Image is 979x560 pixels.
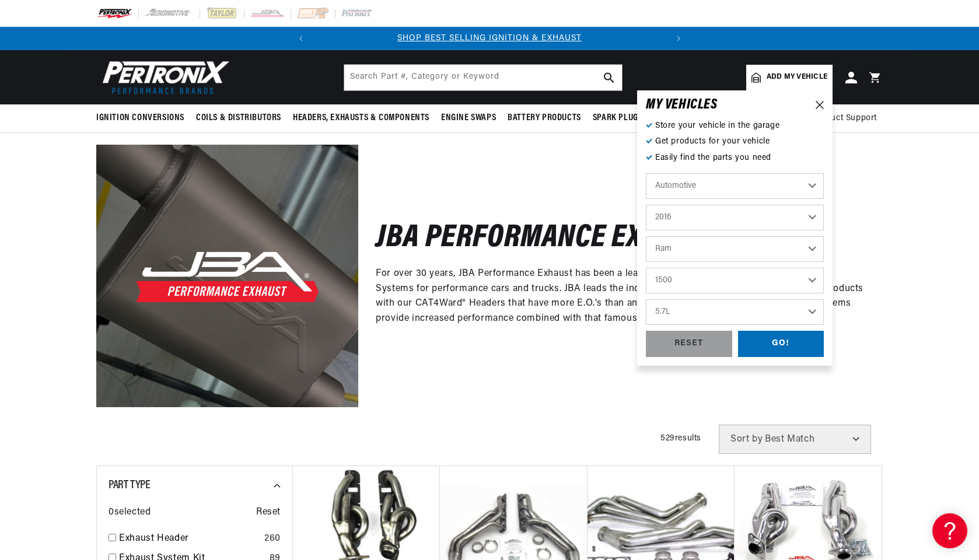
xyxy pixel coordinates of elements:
summary: Headers, Exhausts & Components [287,104,435,132]
h6: MY VEHICLE S [646,99,718,111]
span: Spark Plug Wires [593,112,664,124]
span: Sort by [730,435,763,444]
input: Search Part #, Category or Keyword [344,65,622,90]
div: 1 of 2 [313,32,667,45]
summary: Spark Plug Wires [587,104,670,132]
p: Store your vehicle in the garage [646,120,824,132]
a: Exhaust Header [119,531,260,547]
summary: Coils & Distributors [190,104,287,132]
span: Coils & Distributors [196,112,281,124]
div: RESET [646,331,732,357]
div: Announcement [313,32,667,45]
slideshow-component: Translation missing: en.sections.announcements.announcement_bar [67,27,912,50]
div: GO! [738,331,824,357]
summary: Engine Swaps [435,104,502,132]
button: Translation missing: en.sections.announcements.previous_announcement [289,27,313,50]
select: Model [646,268,824,293]
h2: JBA Performance Exhaust [376,225,720,253]
p: Get products for your vehicle [646,135,824,148]
span: Engine Swaps [441,112,496,124]
summary: Battery Products [502,104,587,132]
p: Easily find the parts you need [646,152,824,164]
span: Headers, Exhausts & Components [293,112,429,124]
div: 260 [264,531,281,547]
a: Add my vehicle [746,65,833,90]
select: Sort by [719,425,871,454]
button: search button [596,65,622,90]
select: Engine [646,299,824,325]
img: JBA Performance Exhaust [96,145,358,407]
span: 0 selected [109,505,151,520]
a: SHOP BEST SELLING IGNITION & EXHAUST [397,34,582,43]
select: Year [646,205,824,230]
span: Ignition Conversions [96,112,184,124]
button: Translation missing: en.sections.announcements.next_announcement [667,27,690,50]
p: For over 30 years, JBA Performance Exhaust has been a leader in Stainless Steel Headers and Exhau... [376,267,865,326]
span: Add my vehicle [767,72,827,83]
span: 529 results [660,434,701,443]
span: Part Type [109,480,150,491]
span: Product Support [812,112,877,125]
span: Battery Products [508,112,581,124]
select: Ride Type [646,173,824,199]
select: Make [646,236,824,262]
span: Reset [256,505,281,520]
summary: Product Support [812,104,883,132]
summary: Ignition Conversions [96,104,190,132]
img: Pertronix [96,57,230,97]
